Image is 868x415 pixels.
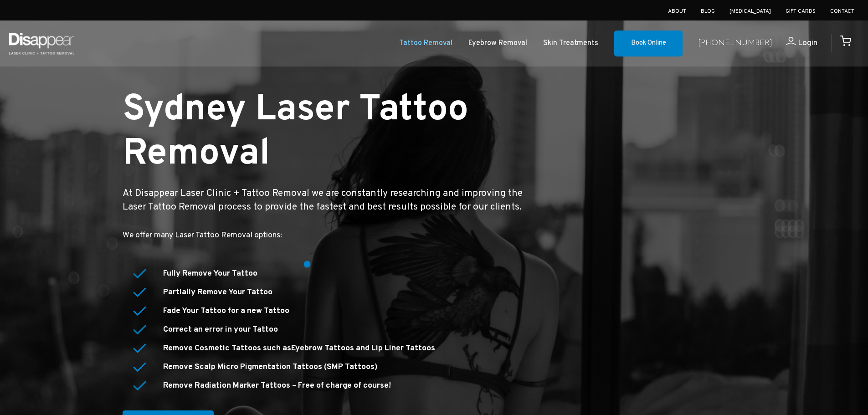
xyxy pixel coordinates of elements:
[786,8,816,15] a: Gift Cards
[701,8,715,15] a: Blog
[798,38,817,48] span: Login
[163,343,435,354] strong: Remove Cosmetic Tattoos such as
[668,8,686,15] a: About
[772,37,817,50] a: Login
[163,306,289,316] strong: Fade Your Tattoo for a new Tattoo
[163,362,377,372] a: Remove Scalp Micro Pigmentation Tattoos (SMP Tattoos)
[163,268,257,279] strong: Fully Remove Your Tattoo
[291,343,435,354] a: Eyebrow Tattoos and Lip Liner Tattoos
[830,8,854,15] a: Contact
[468,37,527,50] a: Eyebrow Removal
[123,187,523,213] big: At Disappear Laser Clinic + Tattoo Removal we are constantly researching and improving the Laser ...
[698,37,772,50] a: [PHONE_NUMBER]
[729,8,771,15] a: [MEDICAL_DATA]
[163,324,278,335] strong: Correct an error in your Tattoo
[123,87,468,178] small: Sydney Laser Tattoo Removal
[399,37,452,50] a: Tattoo Removal
[543,37,598,50] a: Skin Treatments
[614,31,683,57] a: Book Online
[163,287,272,297] strong: Partially Remove Your Tattoo
[7,27,76,60] img: Disappear - Laser Clinic and Tattoo Removal Services in Sydney, Australia
[123,229,536,242] p: We offer many Laser Tattoo Removal options:
[163,380,391,391] a: Remove Radiation Marker Tattoos – Free of charge of course!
